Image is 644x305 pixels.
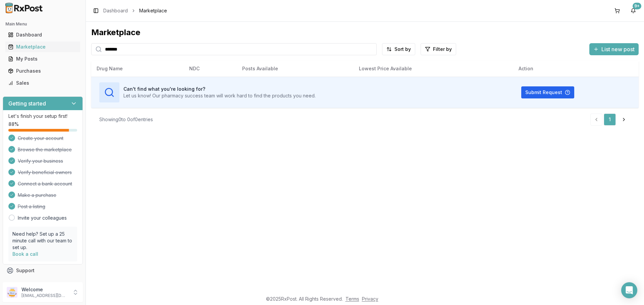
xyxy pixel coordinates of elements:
[184,61,237,77] th: NDC
[3,42,83,52] button: Marketplace
[3,29,83,40] button: Dashboard
[21,286,68,293] p: Welcome
[18,169,72,176] span: Verify beneficial owners
[8,121,19,128] span: 88 %
[123,92,316,99] p: Let us know! Our pharmacy success team will work hard to find the products you need.
[3,54,83,64] button: My Posts
[8,80,77,86] div: Sales
[617,113,631,126] a: Go to next page
[5,41,80,53] a: Marketplace
[354,61,513,77] th: Lowest Price Available
[590,113,631,126] nav: pagination
[433,46,452,53] span: Filter by
[5,53,80,65] a: My Posts
[18,180,72,187] span: Connect a bank account
[3,3,46,13] img: RxPost Logo
[5,21,80,27] h2: Main Menu
[237,61,354,77] th: Posts Available
[589,43,639,55] button: List new post
[5,65,80,77] a: Purchases
[18,146,72,153] span: Browse the marketplace
[3,78,83,88] button: Sales
[18,192,56,199] span: Make a purchase
[91,61,184,77] th: Drug Name
[3,264,83,277] button: Support
[362,296,378,302] a: Privacy
[16,279,39,286] span: Feedback
[18,158,63,164] span: Verify your business
[589,47,639,53] a: List new post
[18,215,67,221] a: Invite your colleagues
[601,45,635,53] span: List new post
[18,203,45,210] span: Post a listing
[8,99,46,107] h3: Getting started
[621,282,637,298] div: Open Intercom Messenger
[8,68,77,74] div: Purchases
[91,27,639,38] div: Marketplace
[3,66,83,76] button: Purchases
[633,3,641,9] div: 9+
[382,43,415,55] button: Sort by
[421,43,456,55] button: Filter by
[628,5,639,16] button: 9+
[12,231,73,251] p: Need help? Set up a 25 minute call with our team to set up.
[8,56,77,62] div: My Posts
[21,293,68,298] p: [EMAIL_ADDRESS][DOMAIN_NAME]
[123,86,316,92] h3: Can't find what you're looking for?
[513,61,639,77] th: Action
[103,7,128,14] a: Dashboard
[18,135,63,142] span: Create your account
[103,7,167,14] nav: breadcrumb
[8,113,77,120] p: Let's finish your setup first!
[521,86,574,98] button: Submit Request
[5,77,80,89] a: Sales
[99,116,153,123] div: Showing 0 to 0 of 0 entries
[604,113,616,126] a: 1
[8,44,77,50] div: Marketplace
[12,251,38,257] a: Book a call
[345,296,359,302] a: Terms
[5,29,80,41] a: Dashboard
[8,31,77,38] div: Dashboard
[139,7,167,14] span: Marketplace
[3,277,83,289] button: Feedback
[394,46,411,53] span: Sort by
[7,287,17,298] img: User avatar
